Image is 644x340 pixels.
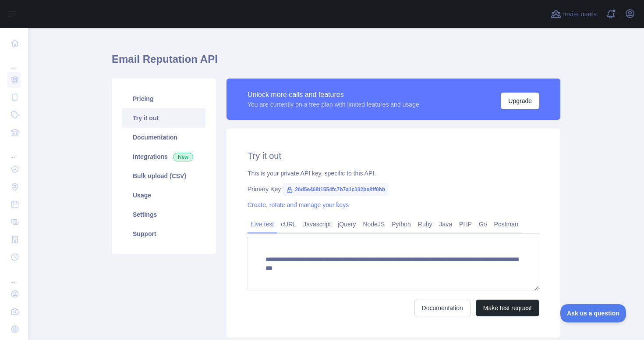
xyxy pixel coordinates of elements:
a: Javascript [300,217,334,231]
a: Documentation [414,300,471,316]
div: ... [7,53,21,70]
a: Integrations New [122,147,205,166]
span: Invite users [563,9,597,19]
a: Java [436,217,456,231]
span: 26d5e468f1554fc7b7a1c332be8ff0bb [283,183,389,196]
a: jQuery [334,217,359,231]
div: Unlock more calls and features [248,89,419,100]
button: Make test request [476,300,539,316]
div: You are currently on a free plan with limited features and usage [248,100,419,109]
h1: Email Reputation API [112,52,560,73]
iframe: Toggle Customer Support [560,304,626,322]
a: Documentation [122,128,205,147]
a: Pricing [122,89,205,108]
a: NodeJS [359,217,388,231]
a: Go [475,217,491,231]
button: Invite users [549,7,598,21]
h2: Try it out [248,150,539,162]
a: Support [122,224,205,243]
div: ... [7,267,21,284]
a: Python [388,217,414,231]
a: Usage [122,186,205,205]
div: ... [7,142,21,160]
div: Primary Key: [248,185,539,193]
a: Create, rotate and manage your keys [248,201,349,208]
a: Bulk upload (CSV) [122,166,205,186]
button: Upgrade [501,93,539,109]
div: This is your private API key, specific to this API. [248,169,539,178]
span: New [173,153,193,161]
a: Settings [122,205,205,224]
a: Try it out [122,108,205,128]
a: cURL [277,217,300,231]
a: Ruby [414,217,436,231]
a: Postman [491,217,522,231]
a: Live test [248,217,277,231]
a: PHP [456,217,475,231]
